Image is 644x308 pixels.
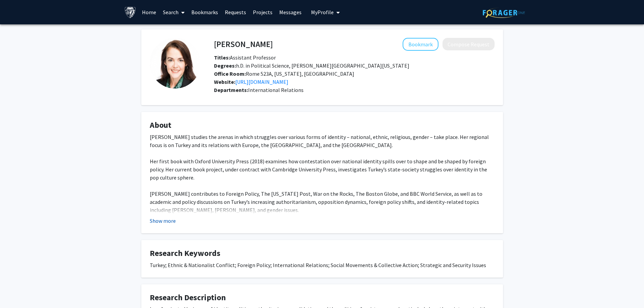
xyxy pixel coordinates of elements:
[214,62,236,69] b: Degrees:
[276,0,305,24] a: Messages
[443,38,495,50] button: Compose Request to Lisel Hintz
[150,248,495,258] h4: Research Keywords
[5,278,29,303] iframe: Chat
[214,54,230,61] b: Titles:
[150,261,495,269] div: Turkey; Ethnic & Nationalist Conflict; Foreign Policy; International Relations; Social Movements ...
[248,87,304,93] span: International Relations
[214,62,409,69] span: h.D. in Political Science, [PERSON_NAME][GEOGRAPHIC_DATA][US_STATE]
[235,78,288,85] a: Opens in a new tab
[214,78,235,85] b: Website:
[249,0,276,24] a: Projects
[160,0,188,24] a: Search
[150,120,495,130] h4: About
[150,133,495,246] div: [PERSON_NAME] studies the arenas in which struggles over various forms of identity – national, et...
[214,70,246,77] b: Office Room:
[403,38,438,51] button: Add Lisel Hintz to Bookmarks
[139,0,160,24] a: Home
[150,217,176,225] button: Show more
[188,0,221,24] a: Bookmarks
[221,0,249,24] a: Requests
[311,9,334,16] span: My Profile
[214,70,354,77] span: Rome 523A, [US_STATE], [GEOGRAPHIC_DATA]
[124,6,136,18] img: Johns Hopkins University Logo
[150,38,200,89] img: Profile Picture
[214,38,273,50] h4: [PERSON_NAME]
[150,293,495,303] h4: Research Description
[214,87,248,93] b: Departments:
[483,7,525,18] img: ForagerOne Logo
[214,54,276,61] span: Assistant Professor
